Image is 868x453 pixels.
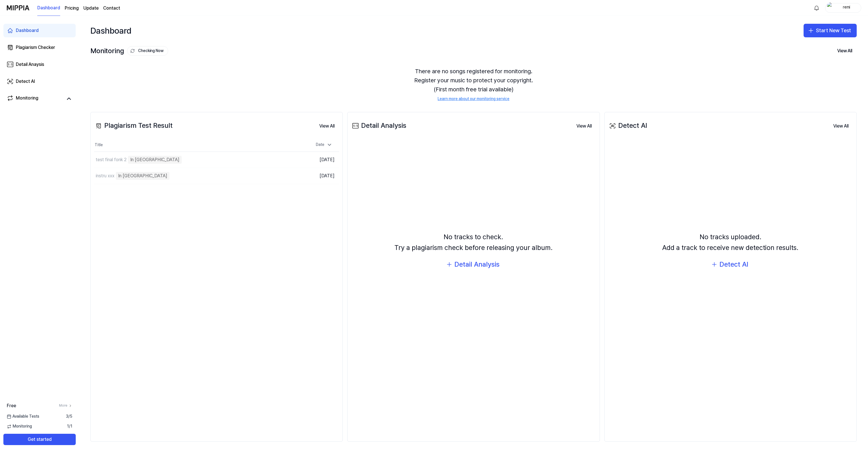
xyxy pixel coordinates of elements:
[3,41,76,54] a: Plagiarism Checker
[16,27,39,34] div: Dashboard
[442,258,505,271] button: Detail Analysis
[278,168,339,184] td: [DATE]
[813,5,820,11] img: 알림
[719,259,748,270] div: Detect AI
[127,46,168,56] button: Checking Now
[16,78,35,85] div: Detect AI
[65,5,79,12] a: Pricing
[37,0,60,16] a: Dashboard
[7,424,32,429] span: Monitoring
[59,403,72,408] a: More
[608,120,647,131] div: Detect AI
[3,58,76,71] a: Detail Anaysis
[94,138,278,152] th: Title
[16,95,38,103] div: Monitoring
[96,156,127,163] div: test final fonk 2
[825,3,861,13] button: profileremi
[90,60,857,109] div: There are no songs registered for monitoring. Register your music to protect your copyright. (Fir...
[833,45,857,57] button: View All
[116,172,170,180] div: In [GEOGRAPHIC_DATA]
[90,46,168,56] div: Monitoring
[707,258,754,271] button: Detect AI
[836,5,858,11] div: remi
[3,24,76,37] a: Dashboard
[94,120,173,131] div: Plagiarism Test Result
[3,75,76,88] a: Detect AI
[7,402,16,409] span: Free
[83,5,99,12] a: Update
[7,414,39,419] span: Available Tests
[351,120,406,131] div: Detail Analysis
[827,2,834,14] img: profile
[96,172,114,179] div: instru xxx
[315,120,339,132] button: View All
[394,232,553,253] div: No tracks to check. Try a plagiarism check before releasing your album.
[804,24,857,37] button: Start New Test
[438,96,509,102] a: Learn more about our monitoring service
[829,120,853,132] button: View All
[16,44,55,51] div: Plagiarism Checker
[572,120,596,132] button: View All
[128,156,182,164] div: In [GEOGRAPHIC_DATA]
[3,434,76,445] button: Get started
[662,232,798,253] div: No tracks uploaded. Add a track to receive new detection results.
[278,152,339,168] td: [DATE]
[454,259,500,270] div: Detail Analysis
[66,414,72,419] span: 3 / 5
[7,95,63,103] a: Monitoring
[90,21,131,40] div: Dashboard
[314,140,335,149] div: Date
[103,5,120,12] a: Contact
[67,424,72,429] span: 1 / 1
[16,61,44,68] div: Detail Anaysis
